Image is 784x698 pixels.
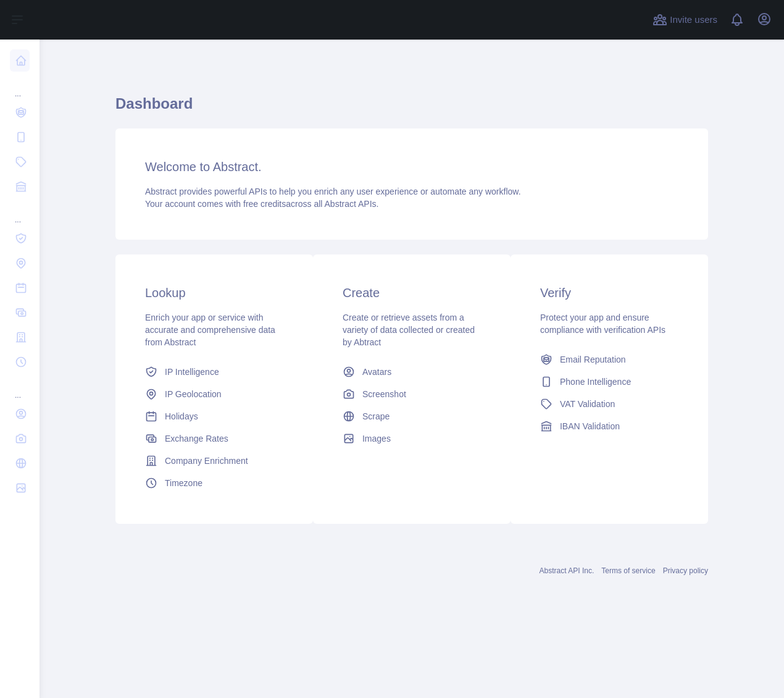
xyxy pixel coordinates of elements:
[140,472,288,494] a: Timezone
[601,566,655,575] a: Terms of service
[10,200,30,225] div: ...
[165,477,202,489] span: Timezone
[535,371,683,393] a: Phone Intelligence
[560,353,626,366] span: Email Reputation
[145,187,521,196] span: Abstract provides powerful APIs to help you enrich any user experience or automate any workflow.
[115,94,708,124] h1: Dashboard
[140,427,288,450] a: Exchange Rates
[535,348,683,371] a: Email Reputation
[343,313,475,347] span: Create or retrieve assets from a variety of data collected or created by Abtract
[145,313,275,347] span: Enrich your app or service with accurate and comprehensive data from Abstract
[10,74,30,99] div: ...
[140,405,288,427] a: Holidays
[540,284,678,301] h3: Verify
[362,410,390,423] span: Scrape
[140,383,288,405] a: IP Geolocation
[165,455,248,467] span: Company Enrichment
[362,432,391,445] span: Images
[560,376,631,388] span: Phone Intelligence
[145,199,378,209] span: Your account comes with across all Abstract APIs.
[535,415,683,437] a: IBAN Validation
[535,393,683,415] a: VAT Validation
[362,366,391,378] span: Avatars
[343,284,481,301] h3: Create
[362,388,406,400] span: Screenshot
[165,432,228,445] span: Exchange Rates
[140,361,288,383] a: IP Intelligence
[145,158,678,175] h3: Welcome to Abstract.
[165,388,222,400] span: IP Geolocation
[338,361,486,383] a: Avatars
[540,313,665,335] span: Protect your app and ensure compliance with verification APIs
[338,405,486,427] a: Scrape
[560,398,615,410] span: VAT Validation
[650,10,720,30] button: Invite users
[145,284,283,301] h3: Lookup
[140,450,288,472] a: Company Enrichment
[540,566,594,575] a: Abstract API Inc.
[10,376,30,400] div: ...
[663,566,708,575] a: Privacy policy
[243,199,286,209] span: free credits
[670,13,717,27] span: Invite users
[165,366,219,378] span: IP Intelligence
[338,427,486,450] a: Images
[338,383,486,405] a: Screenshot
[560,420,620,432] span: IBAN Validation
[165,410,198,423] span: Holidays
